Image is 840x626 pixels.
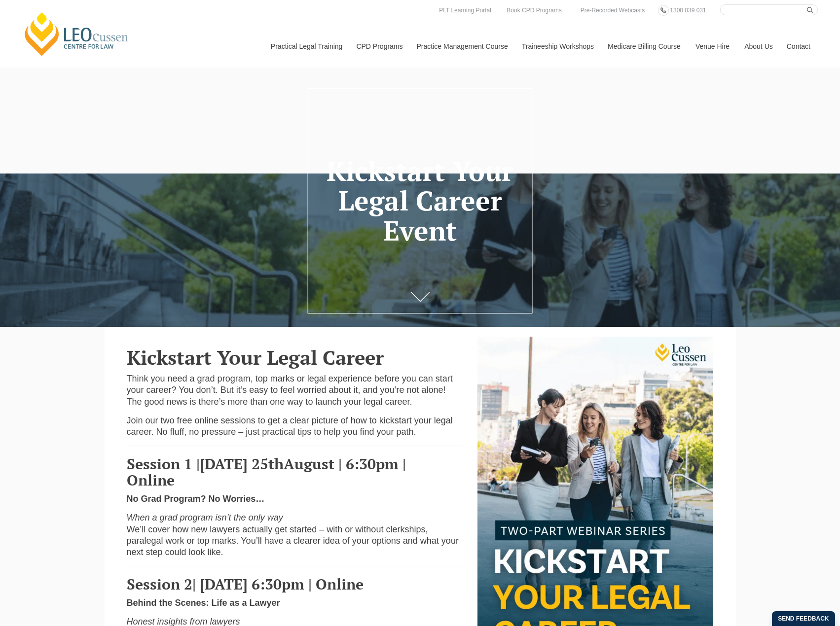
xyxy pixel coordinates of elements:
[409,25,514,68] a: Practice Management Course
[127,513,283,522] span: When a grad program isn’t the only way
[779,25,818,68] a: Contact
[127,524,459,557] span: We’ll cover how new lawyers actually get started – with or without clerkships, paralegal work or ...
[200,454,268,474] span: [DATE] 25
[127,454,200,474] span: Session 1 |
[127,598,280,608] span: Behind the Scenes: Life as a Lawyer
[774,560,815,601] iframe: LiveChat chat widget
[127,574,192,594] span: Session 2
[514,25,600,68] a: Traineeship Workshops
[151,427,416,437] span: . No fluff, no pressure – just practical tips to help you find your path.
[268,454,284,474] span: th
[349,25,409,68] a: CPD Programs
[667,5,708,16] a: 1300 039 031
[127,416,453,437] span: Join our two free online sessions to get a clear picture of how to kickstart your legal career
[192,574,364,594] span: | [DATE] 6:30pm | Online
[670,7,706,14] span: 1300 039 031
[127,374,453,407] span: Think you need a grad program, top marks or legal experience before you can start your career? Yo...
[263,25,349,68] a: Practical Legal Training
[737,25,779,68] a: About Us
[22,11,131,57] a: [PERSON_NAME] Centre for Law
[319,156,521,246] h1: Kickstart Your Legal Career Event
[688,25,737,68] a: Venue Hire
[600,25,688,68] a: Medicare Billing Course
[504,5,564,16] a: Book CPD Programs
[127,494,265,504] span: No Grad Program? No Worries…
[437,5,494,16] a: PLT Learning Portal
[127,454,406,490] span: August | 6:30pm | Online
[578,5,648,16] a: Pre-Recorded Webcasts
[127,347,463,368] h2: Kickstart Your Legal Career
